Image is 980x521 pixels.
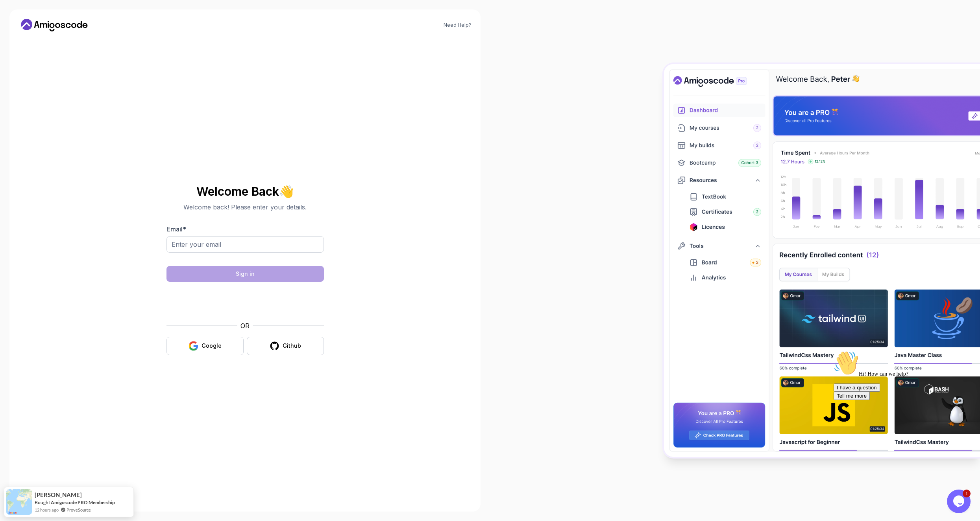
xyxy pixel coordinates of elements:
[240,321,250,330] p: OR
[247,337,324,355] button: Github
[166,185,324,198] h2: Welcome Back
[166,236,324,253] input: Enter your email
[3,3,28,28] img: :wave:
[3,24,78,29] span: Hi! How can we help?
[19,19,90,31] a: Home link
[236,270,255,278] div: Sign in
[166,225,186,233] label: Email *
[35,506,59,513] span: 12 hours ago
[166,202,324,212] p: Welcome back! Please enter your details.
[186,286,305,316] iframe: Widget containing checkbox for hCaptcha security challenge
[3,36,50,44] button: I have a question
[35,499,50,505] span: Bought
[202,342,222,350] div: Google
[3,44,39,53] button: Tell me more
[3,3,145,53] div: 👋Hi! How can we help?I have a questionTell me more
[444,22,471,28] a: Need Help?
[67,506,91,513] a: ProveSource
[35,492,82,498] span: [PERSON_NAME]
[51,499,115,505] a: Amigoscode PRO Membership
[6,489,32,515] img: provesource social proof notification image
[166,337,244,355] button: Google
[664,64,980,457] img: Amigoscode Dashboard
[279,185,294,198] span: 👋
[166,266,324,282] button: Sign in
[830,347,972,486] iframe: chat widget
[947,490,972,513] iframe: chat widget
[283,342,301,350] div: Github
